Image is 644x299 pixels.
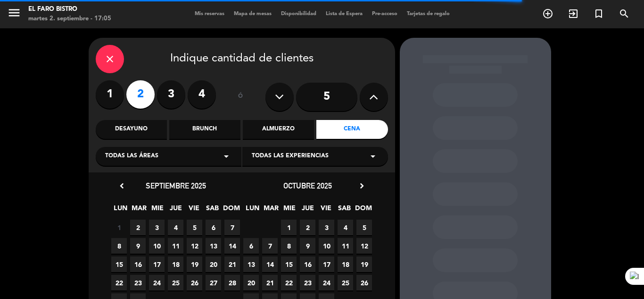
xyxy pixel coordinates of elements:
button: menu [7,6,21,23]
span: 21 [224,256,240,272]
span: 5 [187,220,202,235]
i: chevron_left [117,181,127,191]
label: 1 [96,80,124,109]
i: menu [7,6,21,20]
span: MIE [149,203,165,218]
span: Lista de Espera [321,11,367,17]
span: 12 [356,238,372,254]
span: DOM [355,203,371,218]
span: 23 [300,275,315,290]
span: 21 [262,275,278,290]
div: Indique cantidad de clientes [96,45,388,73]
span: 1 [111,220,127,235]
span: 9 [130,238,146,254]
div: martes 2. septiembre - 17:05 [28,14,111,24]
span: 22 [111,275,127,290]
span: MAR [131,203,147,218]
span: septiembre 2025 [146,181,206,190]
span: 25 [338,275,353,290]
span: 17 [319,256,334,272]
span: VIE [318,203,334,218]
span: 24 [319,275,334,290]
span: 10 [149,238,165,254]
span: 3 [319,220,334,235]
span: LUN [245,203,260,218]
span: MAR [263,203,279,218]
i: exit_to_app [568,8,579,19]
span: 23 [130,275,146,290]
span: 17 [149,256,165,272]
span: Disponibilidad [276,11,321,17]
span: 13 [206,238,221,254]
span: 12 [187,238,202,254]
div: Brunch [169,120,240,139]
span: Mapa de mesas [229,11,276,17]
span: 14 [224,238,240,254]
span: Mis reservas [190,11,229,17]
div: Desayuno [96,120,167,139]
span: 26 [187,275,202,290]
span: Pre-acceso [367,11,402,17]
span: 16 [300,256,315,272]
span: 15 [111,256,127,272]
span: Todas las experiencias [252,152,329,161]
span: 7 [224,220,240,235]
span: 19 [187,256,202,272]
span: 6 [243,238,259,254]
span: JUE [300,203,315,218]
i: arrow_drop_down [221,151,232,162]
span: 11 [168,238,183,254]
span: MIE [281,203,297,218]
span: 16 [130,256,146,272]
span: 8 [281,238,297,254]
span: 9 [300,238,315,254]
span: 20 [206,256,221,272]
span: 7 [262,238,278,254]
span: 18 [338,256,353,272]
span: 1 [281,220,297,235]
span: 18 [168,256,183,272]
span: 13 [243,256,259,272]
i: turned_in_not [593,8,604,19]
span: 3 [149,220,165,235]
span: 28 [224,275,240,290]
span: 19 [356,256,372,272]
i: search [619,8,630,19]
i: arrow_drop_down [367,151,379,162]
span: 2 [300,220,315,235]
span: 14 [262,256,278,272]
i: chevron_right [357,181,367,191]
span: 5 [356,220,372,235]
span: 8 [111,238,127,254]
span: 15 [281,256,297,272]
div: Cena [316,120,388,139]
span: VIE [186,203,202,218]
span: 11 [338,238,353,254]
span: 2 [130,220,146,235]
span: LUN [113,203,128,218]
span: SAB [337,203,352,218]
span: 4 [168,220,183,235]
span: DOM [223,203,239,218]
span: 20 [243,275,259,290]
label: 3 [157,80,185,109]
i: close [104,53,116,65]
label: 2 [126,80,155,109]
span: Tarjetas de regalo [402,11,454,17]
span: 27 [206,275,221,290]
label: 4 [188,80,216,109]
div: El Faro Bistro [28,5,111,14]
span: 25 [168,275,183,290]
div: Almuerzo [243,120,314,139]
span: 6 [206,220,221,235]
span: SAB [205,203,220,218]
span: 22 [281,275,297,290]
span: 24 [149,275,165,290]
div: ó [225,80,256,113]
i: add_circle_outline [542,8,553,19]
span: 26 [356,275,372,290]
span: Todas las áreas [105,152,158,161]
span: 4 [338,220,353,235]
span: 10 [319,238,334,254]
span: JUE [168,203,183,218]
